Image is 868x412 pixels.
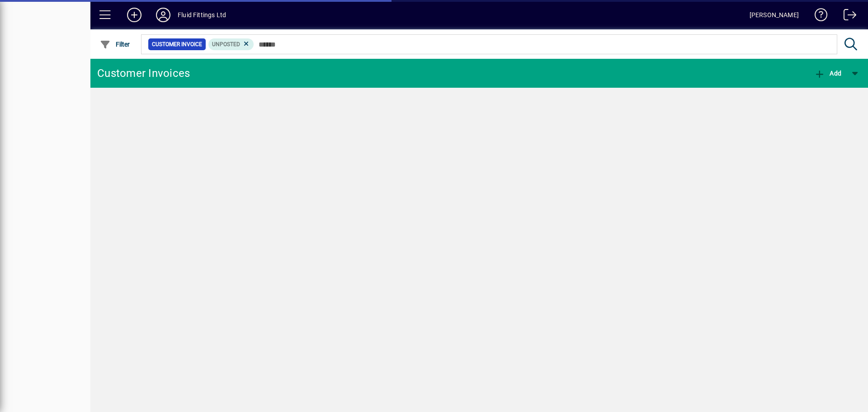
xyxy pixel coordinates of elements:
span: Add [814,70,841,77]
span: Filter [100,41,130,48]
button: Add [120,7,149,23]
div: [PERSON_NAME] [750,8,799,22]
span: Customer Invoice [152,40,202,49]
mat-chip: Customer Invoice Status: Unposted [208,38,254,50]
div: Customer Invoices [97,66,190,81]
div: Fluid Fittings Ltd [178,8,226,22]
a: Knowledge Base [808,2,828,31]
button: Filter [98,36,132,52]
a: Logout [837,2,857,31]
button: Add [812,65,844,81]
button: Profile [149,7,178,23]
span: Unposted [212,41,240,47]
